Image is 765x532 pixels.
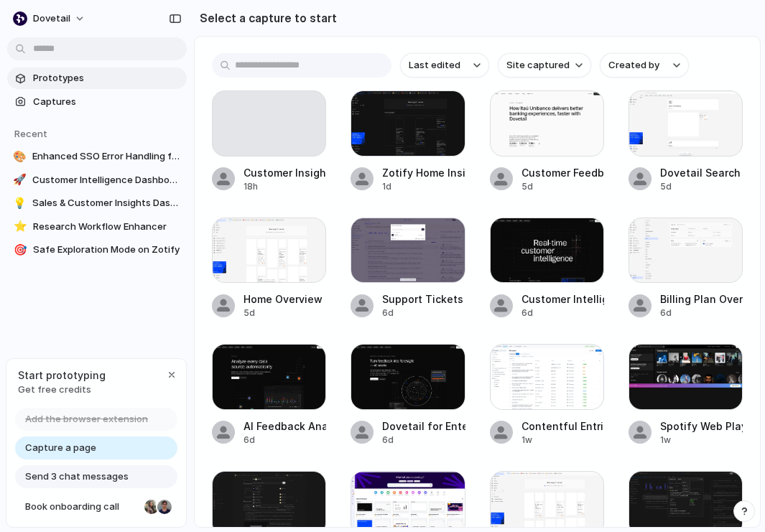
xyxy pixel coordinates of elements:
div: 1w [521,434,604,447]
div: Nicole Kubica [143,498,160,515]
a: Prototypes [7,67,187,89]
span: Capture a page [25,441,96,455]
a: Captures [7,91,187,113]
div: 6d [382,434,465,447]
a: 💡Sales & Customer Insights Dashboard [7,192,187,214]
span: Captures [33,95,181,109]
a: 🎯Safe Exploration Mode on Zotify [7,239,187,261]
div: 6d [521,307,604,319]
button: Last edited [400,53,489,78]
div: Dovetail for Enterprise [382,419,465,434]
span: Add the browser extension [25,412,148,426]
div: AI Feedback Analysis [244,419,326,434]
div: 5d [521,180,604,193]
div: 5d [660,180,743,193]
span: Enhanced SSO Error Handling for Dovetail [32,149,181,164]
div: Customer Insights Hub [244,165,326,180]
div: 💡 [13,196,27,210]
div: 5d [244,307,323,319]
div: Dovetail Search Results [660,165,743,180]
button: dovetail [7,7,93,30]
div: Spotify Web Player [660,419,743,434]
div: 1d [382,180,465,193]
span: Customer Intelligence Dashboard [32,173,181,187]
div: 🎨 [13,149,27,164]
a: 🚀Customer Intelligence Dashboard [7,169,187,191]
span: dovetail [33,11,70,26]
div: 1w [660,434,743,447]
a: ⭐Research Workflow Enhancer [7,216,187,238]
div: Customer Feedback to Innovation [521,165,604,180]
div: 6d [660,307,743,319]
div: Christian Iacullo [156,498,173,515]
a: Book onboarding call [15,495,177,518]
div: ⭐ [13,220,27,234]
div: Zotify Home Insights [382,165,465,180]
span: Site captured [506,58,570,73]
button: Created by [600,53,689,78]
span: Prototypes [33,71,181,85]
span: Sales & Customer Insights Dashboard [32,196,181,210]
div: Customer Intelligence System [521,291,604,307]
span: Get free credits [18,383,106,397]
span: Start prototyping [18,368,106,383]
a: 🎨Enhanced SSO Error Handling for Dovetail [7,146,187,167]
div: Home Overview [244,291,323,307]
span: Recent [14,128,47,139]
span: Book onboarding call [25,500,139,514]
div: Billing Plan Overview [660,291,743,307]
span: Research Workflow Enhancer [33,220,181,234]
div: 6d [244,434,326,447]
div: 6d [382,307,463,319]
div: 🎯 [13,243,27,257]
span: Created by [608,58,659,73]
div: 🚀 [13,173,27,187]
div: Support Tickets [382,291,463,307]
span: Safe Exploration Mode on Zotify [33,243,181,257]
span: Send 3 chat messages [25,470,129,484]
div: 18h [244,180,326,193]
div: Contentful Entries List [521,419,604,434]
span: Last edited [409,58,460,73]
button: Site captured [498,53,591,78]
h2: Select a capture to start [194,9,337,27]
